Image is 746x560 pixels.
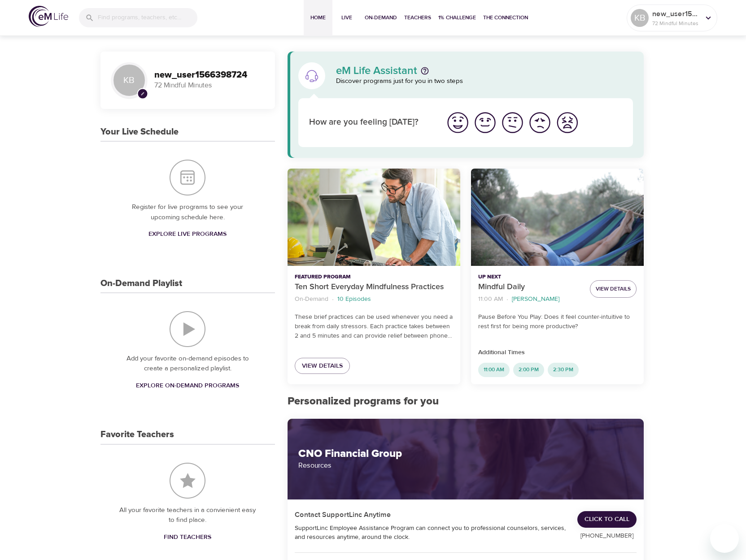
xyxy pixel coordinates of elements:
[100,127,179,137] h3: Your Live Schedule
[577,511,637,528] a: Click to Call
[365,13,397,22] span: On-Demand
[336,65,417,76] p: eM Life Assistant
[478,293,583,305] nav: breadcrumb
[305,69,319,83] img: eM Life Assistant
[170,160,205,195] img: Your Live Schedule
[445,110,470,135] img: great
[438,13,476,22] span: 1% Challenge
[154,80,264,91] p: 72 Mindful Minutes
[100,430,174,440] h3: Favorite Teachers
[295,510,391,520] h5: Contact SupportLinc Anytime
[154,70,264,80] h3: new_user1566398724
[444,109,471,136] button: I'm feeling great
[164,532,211,543] span: Find Teachers
[478,295,503,304] p: 11:00 AM
[631,9,649,27] div: KB
[483,13,528,22] span: The Connection
[29,6,68,27] img: logo
[585,514,629,525] span: Click to Call
[478,273,583,281] p: Up Next
[478,363,510,377] div: 11:00 AM
[118,505,257,525] p: All your favorite teachers in a convienient easy to find place.
[332,293,334,305] li: ·
[295,293,453,305] nav: breadcrumb
[295,358,350,374] a: View Details
[288,169,460,266] button: Ten Short Everyday Mindfulness Practices
[136,380,239,391] span: Explore On-Demand Programs
[295,295,328,304] p: On-Demand
[478,281,583,293] p: Mindful Daily
[295,524,567,542] div: SupportLinc Employee Assistance Program can connect you to professional counselors, services, and...
[554,109,581,136] button: I'm feeling worst
[145,226,230,243] a: Explore Live Programs
[170,311,205,347] img: On-Demand Playlist
[499,109,526,136] button: I'm feeling ok
[336,76,633,87] p: Discover programs just for you in two steps
[132,378,243,394] a: Explore On-Demand Programs
[513,366,544,373] span: 2:00 PM
[506,293,508,305] li: ·
[295,281,453,293] p: Ten Short Everyday Mindfulness Practices
[302,360,343,372] span: View Details
[512,295,559,304] p: [PERSON_NAME]
[478,313,637,331] p: Pause Before You Play: Does it feel counter-intuitive to rest first for being more productive?
[548,363,579,377] div: 2:30 PM
[500,110,525,135] img: ok
[471,109,499,136] button: I'm feeling good
[298,447,633,460] h2: CNO Financial Group
[98,8,197,27] input: Find programs, teachers, etc...
[590,280,637,298] button: View Details
[160,529,215,546] a: Find Teachers
[473,110,497,135] img: good
[596,284,631,294] span: View Details
[148,229,227,240] span: Explore Live Programs
[710,524,739,553] iframe: Button to launch messaging window
[577,531,637,541] p: [PHONE_NUMBER]
[478,366,510,373] span: 11:00 AM
[170,463,205,499] img: Favorite Teachers
[118,354,257,374] p: Add your favorite on-demand episodes to create a personalized playlist.
[337,295,371,304] p: 10 Episodes
[309,116,433,129] p: How are you feeling [DATE]?
[100,278,182,289] h3: On-Demand Playlist
[652,9,700,19] p: new_user1566398724
[513,363,544,377] div: 2:00 PM
[471,169,644,266] button: Mindful Daily
[478,348,637,357] p: Additional Times
[111,62,147,98] div: KB
[528,110,552,135] img: bad
[555,110,580,135] img: worst
[336,13,358,22] span: Live
[118,202,257,222] p: Register for live programs to see your upcoming schedule here.
[295,313,453,341] p: These brief practices can be used whenever you need a break from daily stressors. Each practice t...
[548,366,579,373] span: 2:30 PM
[298,460,633,471] p: Resources
[652,19,700,27] p: 72 Mindful Minutes
[288,395,644,408] h2: Personalized programs for you
[307,13,329,22] span: Home
[295,273,453,281] p: Featured Program
[404,13,431,22] span: Teachers
[526,109,554,136] button: I'm feeling bad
